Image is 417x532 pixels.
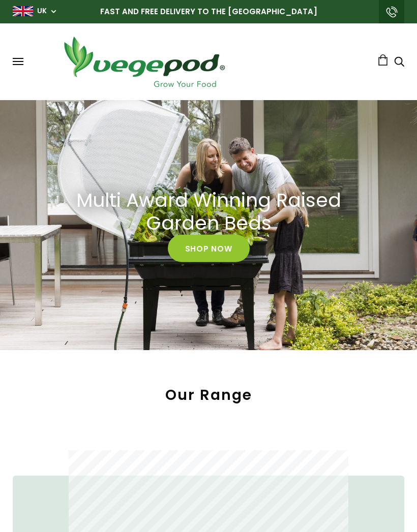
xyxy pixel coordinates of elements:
[13,386,404,404] h2: Our Range
[44,189,373,235] a: Multi Award Winning Raised Garden Beds
[37,6,47,16] a: UK
[55,34,233,90] img: Vegepod
[168,234,250,262] a: Shop Now
[394,57,404,68] a: Search
[13,6,33,16] img: gb_large.png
